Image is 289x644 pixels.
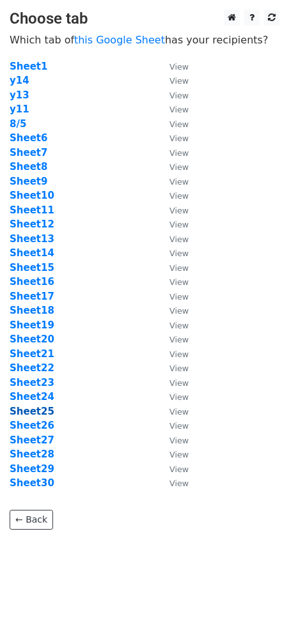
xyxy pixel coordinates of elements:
a: Sheet16 [10,276,54,287]
a: ← Back [10,510,53,530]
p: Which tab of has your recipients? [10,33,279,47]
a: Sheet22 [10,362,54,374]
a: View [157,477,189,489]
small: View [169,436,189,445]
a: View [157,190,189,201]
strong: 8/5 [10,118,26,130]
a: Sheet20 [10,333,54,345]
strong: Sheet1 [10,61,47,72]
small: View [169,263,189,273]
a: View [157,362,189,374]
a: View [157,463,189,475]
a: View [157,305,189,316]
a: View [157,291,189,302]
a: Sheet19 [10,319,54,331]
a: View [157,262,189,273]
a: View [157,233,189,245]
a: y13 [10,89,29,101]
a: View [157,147,189,158]
small: View [169,191,189,201]
small: View [169,407,189,417]
a: View [157,348,189,360]
a: View [157,406,189,417]
small: View [169,450,189,459]
a: View [157,204,189,216]
small: View [169,349,189,359]
a: Sheet12 [10,218,54,230]
a: Sheet11 [10,204,54,216]
a: Sheet8 [10,161,47,172]
strong: Sheet7 [10,147,47,158]
small: View [169,220,189,229]
small: View [169,91,189,100]
small: View [169,62,189,72]
a: Sheet26 [10,420,54,431]
small: View [169,105,189,114]
a: View [157,448,189,460]
a: View [157,247,189,259]
a: View [157,276,189,287]
a: Sheet21 [10,348,54,360]
a: Sheet27 [10,434,54,446]
a: View [157,89,189,101]
small: View [169,479,189,488]
a: Sheet30 [10,477,54,489]
a: View [157,75,189,86]
small: View [169,119,189,129]
iframe: Chat Widget [225,583,289,644]
a: Sheet9 [10,176,47,187]
small: View [169,378,189,388]
a: View [157,333,189,345]
small: View [169,134,189,143]
strong: Sheet10 [10,190,54,201]
a: Sheet28 [10,448,54,460]
a: Sheet24 [10,391,54,402]
a: Sheet14 [10,247,54,259]
a: View [157,161,189,172]
a: View [157,103,189,115]
a: Sheet18 [10,305,54,316]
a: this Google Sheet [74,34,165,46]
small: View [169,306,189,316]
small: View [169,392,189,402]
a: View [157,132,189,144]
a: View [157,118,189,130]
small: View [169,206,189,215]
strong: y11 [10,103,29,115]
small: View [169,249,189,258]
small: View [169,321,189,330]
a: View [157,420,189,431]
small: View [169,464,189,474]
a: Sheet13 [10,233,54,245]
small: View [169,177,189,187]
a: Sheet25 [10,406,54,417]
a: Sheet17 [10,291,54,302]
a: View [157,218,189,230]
a: View [157,319,189,331]
strong: Sheet23 [10,377,54,388]
a: View [157,434,189,446]
small: View [169,421,189,431]
a: View [157,61,189,72]
a: View [157,391,189,402]
a: y14 [10,75,29,86]
a: Sheet29 [10,463,54,475]
strong: Sheet6 [10,132,47,144]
